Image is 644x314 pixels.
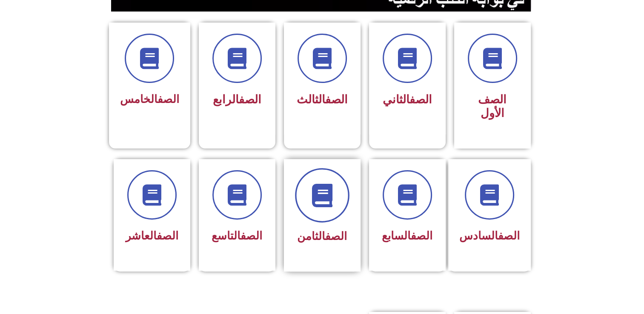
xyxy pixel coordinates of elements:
[213,93,261,106] span: الرابع
[325,230,347,243] a: الصف
[498,229,520,242] a: الصف
[126,229,178,242] span: العاشر
[383,93,432,106] span: الثاني
[157,93,179,106] a: الصف
[325,93,348,106] a: الصف
[478,93,507,120] span: الصف الأول
[409,93,432,106] a: الصف
[297,230,347,243] span: الثامن
[411,229,432,242] a: الصف
[120,93,179,106] span: الخامس
[382,229,432,242] span: السابع
[212,229,262,242] span: التاسع
[459,229,520,242] span: السادس
[239,93,261,106] a: الصف
[157,229,178,242] a: الصف
[240,229,262,242] a: الصف
[297,93,348,106] span: الثالث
